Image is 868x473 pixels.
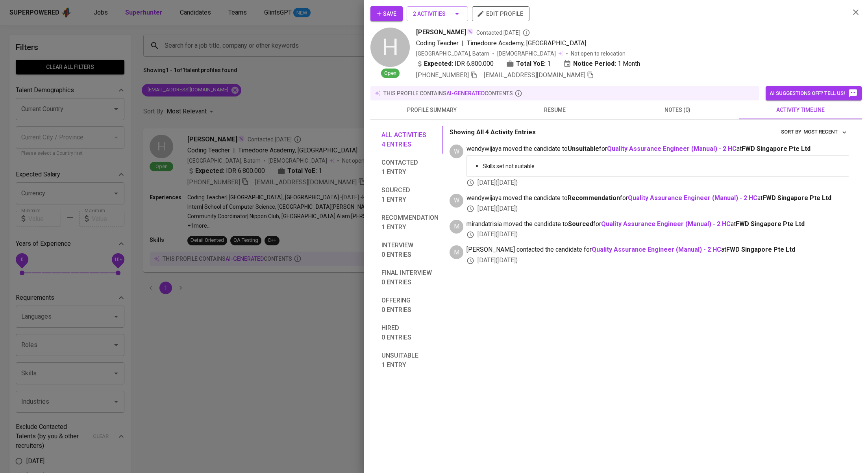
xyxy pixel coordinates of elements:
[628,194,757,202] a: Quality Assurance Engineer (Manual) - 2 HC
[381,185,439,204] span: Sourced 1 entry
[568,194,620,202] b: Recommendation
[466,178,849,187] div: [DATE] ( [DATE] )
[763,194,831,202] span: FWD Singapore Pte Ltd
[466,256,849,265] div: [DATE] ( [DATE] )
[563,59,640,69] div: 1 Month
[462,39,464,48] span: |
[381,213,439,232] span: Recommendation 1 entry
[424,59,453,69] b: Expected:
[381,351,439,370] span: Unsuitable 1 entry
[370,6,403,21] button: Save
[446,90,485,96] span: AI-generated
[770,89,858,98] span: AI suggestions off? Tell us!
[381,158,439,177] span: Contacted 1 entry
[450,145,463,158] div: W
[381,130,439,149] span: All activities 4 entries
[766,86,862,100] button: AI suggestions off? Tell us!
[416,39,459,47] span: Coding Teacher
[484,71,585,79] span: [EMAIL_ADDRESS][DOMAIN_NAME]
[522,29,530,37] svg: By Batam recruiter
[466,145,849,154] span: wendywijaya moved the candidate to for at
[377,9,396,19] span: Save
[592,246,721,253] a: Quality Assurance Engineer (Manual) - 2 HC
[573,59,616,69] b: Notice Period:
[478,9,523,19] span: edit profile
[568,145,599,152] b: Unsuitable
[803,128,847,137] span: Most Recent
[568,220,593,228] b: Sourced
[381,296,439,315] span: Offering 0 entries
[742,145,811,152] span: FWD Singapore Pte Ltd
[781,129,801,135] span: sort by
[571,50,626,58] p: Not open to relocation
[416,71,469,79] span: [PHONE_NUMBER]
[516,59,546,69] b: Total YoE:
[483,162,842,170] p: Skills set not suitable
[472,10,529,17] a: edit profile
[381,323,439,342] span: Hired 0 entries
[381,241,439,260] span: Interview 0 entries
[466,245,849,254] span: [PERSON_NAME] contacted the candidate for at
[497,50,557,58] span: [DEMOGRAPHIC_DATA]
[450,128,536,137] p: Showing All 4 Activity Entries
[547,59,551,69] span: 1
[413,9,462,19] span: 2 Activities
[450,220,463,234] div: M
[726,246,795,253] span: FWD Singapore Pte Ltd
[383,89,513,97] p: this profile contains contents
[466,230,849,239] div: [DATE] ( [DATE] )
[744,105,857,115] span: activity timeline
[621,105,734,115] span: notes (0)
[416,59,494,69] div: IDR 6.800.000
[416,50,489,58] div: [GEOGRAPHIC_DATA], Batam
[498,105,611,115] span: resume
[601,220,731,228] a: Quality Assurance Engineer (Manual) - 2 HC
[450,245,463,259] div: M
[736,220,805,228] span: FWD Singapore Pte Ltd
[370,28,410,67] div: H
[466,194,849,203] span: wendywijaya moved the candidate to for at
[467,28,473,35] img: magic_wand.svg
[381,268,439,287] span: Final interview 0 entries
[466,220,849,229] span: mirandatrisia moved the candidate to for at
[466,204,849,213] div: [DATE] ( [DATE] )
[467,39,586,47] span: Timedoore Academy, [GEOGRAPHIC_DATA]
[801,126,849,138] button: sort by
[607,145,737,152] a: Quality Assurance Engineer (Manual) - 2 HC
[375,105,489,115] span: profile summary
[381,70,400,77] span: Open
[476,29,530,37] span: Contacted [DATE]
[450,194,463,208] div: W
[472,6,529,21] button: edit profile
[416,28,466,37] span: [PERSON_NAME]
[407,6,468,21] button: 2 Activities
